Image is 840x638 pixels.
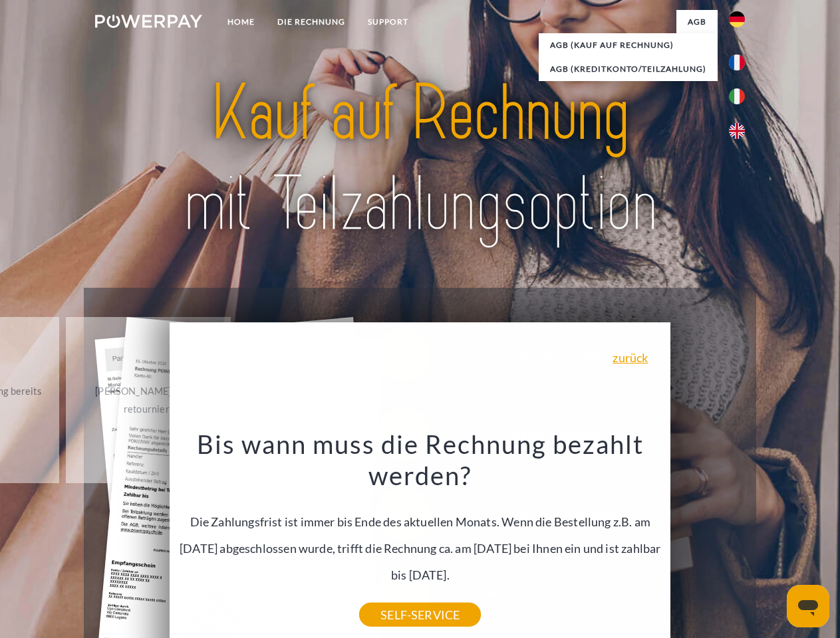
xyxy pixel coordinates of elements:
[74,382,223,418] div: [PERSON_NAME] wurde retourniert
[359,603,481,627] a: SELF-SERVICE
[178,428,663,615] div: Die Zahlungsfrist ist immer bis Ende des aktuellen Monats. Wenn die Bestellung z.B. am [DATE] abg...
[539,33,718,57] a: AGB (Kauf auf Rechnung)
[729,11,745,27] img: de
[127,64,713,255] img: title-powerpay_de.svg
[613,352,648,364] a: zurück
[676,10,718,34] a: agb
[178,428,663,492] h3: Bis wann muss die Rechnung bezahlt werden?
[216,10,266,34] a: Home
[266,10,356,34] a: DIE RECHNUNG
[356,10,420,34] a: SUPPORT
[729,123,745,139] img: en
[729,54,745,70] img: fr
[95,15,202,28] img: logo-powerpay-white.svg
[539,57,718,81] a: AGB (Kreditkonto/Teilzahlung)
[787,585,829,627] iframe: Schaltfläche zum Öffnen des Messaging-Fensters
[729,88,745,104] img: it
